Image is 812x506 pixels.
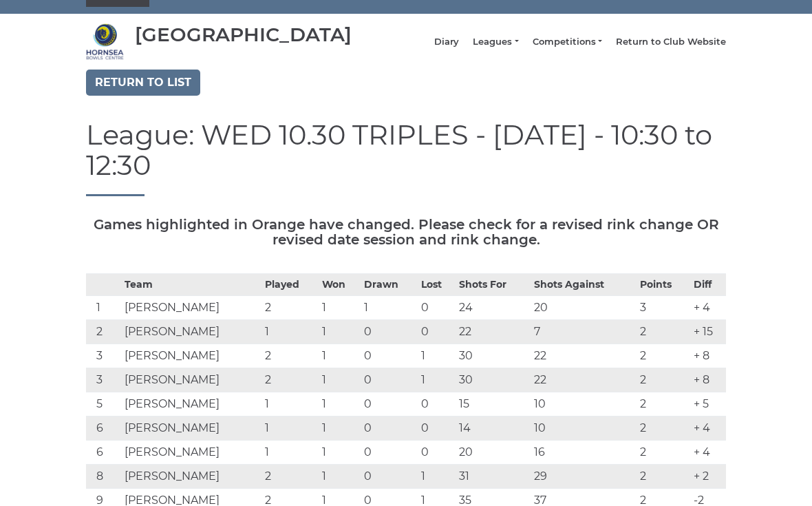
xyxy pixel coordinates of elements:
td: 3 [86,369,121,393]
td: 2 [261,465,319,489]
td: 30 [456,345,531,369]
td: 3 [86,345,121,369]
td: 2 [637,321,690,345]
td: 14 [456,417,531,441]
td: 2 [637,465,690,489]
td: 22 [531,345,637,369]
td: [PERSON_NAME] [121,417,261,441]
td: 24 [456,297,531,321]
td: 2 [261,369,319,393]
th: Played [261,275,319,297]
th: Lost [418,275,456,297]
td: 30 [456,369,531,393]
td: 2 [637,345,690,369]
td: 10 [531,393,637,417]
td: 2 [637,417,690,441]
td: 8 [86,465,121,489]
h5: Games highlighted in Orange have changed. Please check for a revised rink change OR revised date ... [86,218,726,248]
td: [PERSON_NAME] [121,465,261,489]
td: 1 [261,393,319,417]
th: Shots For [456,275,531,297]
td: 0 [361,369,418,393]
td: 1 [319,393,361,417]
td: 0 [361,441,418,465]
img: Hornsea Bowls Centre [86,23,124,61]
a: Leagues [473,36,518,49]
td: 1 [418,369,456,393]
td: 1 [319,321,361,345]
td: 0 [418,321,456,345]
td: + 15 [690,321,727,345]
td: [PERSON_NAME] [121,369,261,393]
td: 1 [319,369,361,393]
td: + 5 [690,393,727,417]
td: 1 [319,297,361,321]
td: 22 [531,369,637,393]
td: + 8 [690,369,727,393]
th: Diff [690,275,727,297]
td: 16 [531,441,637,465]
th: Drawn [361,275,418,297]
td: 2 [261,345,319,369]
td: 29 [531,465,637,489]
td: 2 [637,393,690,417]
td: 6 [86,417,121,441]
td: 3 [637,297,690,321]
td: 0 [361,321,418,345]
a: Diary [434,36,459,49]
td: 1 [261,321,319,345]
td: 2 [637,441,690,465]
td: 0 [361,465,418,489]
td: 0 [361,417,418,441]
td: 1 [319,441,361,465]
td: 0 [418,441,456,465]
td: [PERSON_NAME] [121,321,261,345]
td: + 4 [690,441,727,465]
td: + 4 [690,297,727,321]
td: 10 [531,417,637,441]
td: 0 [361,393,418,417]
td: 31 [456,465,531,489]
td: 15 [456,393,531,417]
td: 1 [418,465,456,489]
td: 1 [361,297,418,321]
td: [PERSON_NAME] [121,297,261,321]
th: Shots Against [531,275,637,297]
td: 0 [361,345,418,369]
td: 1 [86,297,121,321]
td: 2 [637,369,690,393]
td: 20 [531,297,637,321]
div: [GEOGRAPHIC_DATA] [135,25,352,46]
td: + 8 [690,345,727,369]
td: 1 [319,345,361,369]
th: Won [319,275,361,297]
td: 20 [456,441,531,465]
td: [PERSON_NAME] [121,393,261,417]
td: 6 [86,441,121,465]
td: + 4 [690,417,727,441]
td: 1 [261,417,319,441]
td: 5 [86,393,121,417]
td: [PERSON_NAME] [121,345,261,369]
td: 1 [418,345,456,369]
td: 22 [456,321,531,345]
td: 1 [319,465,361,489]
td: + 2 [690,465,727,489]
th: Team [121,275,261,297]
th: Points [637,275,690,297]
td: 1 [261,441,319,465]
a: Competitions [533,36,602,49]
td: 0 [418,297,456,321]
a: Return to list [86,70,200,96]
td: 2 [86,321,121,345]
td: 0 [418,393,456,417]
td: 2 [261,297,319,321]
td: 0 [418,417,456,441]
td: 1 [319,417,361,441]
td: [PERSON_NAME] [121,441,261,465]
a: Return to Club Website [616,36,726,49]
h1: League: WED 10.30 TRIPLES - [DATE] - 10:30 to 12:30 [86,120,726,197]
td: 7 [531,321,637,345]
